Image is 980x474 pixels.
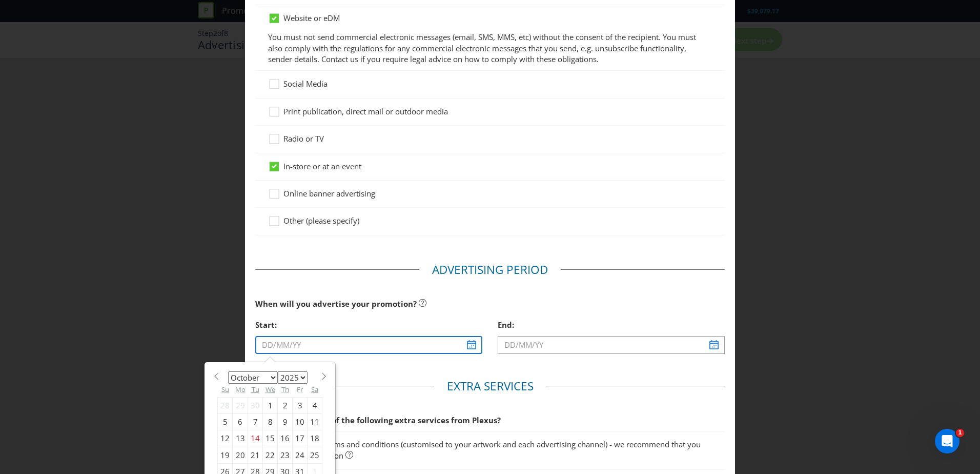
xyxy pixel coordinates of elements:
[308,447,322,463] div: 25
[293,397,308,413] div: 3
[255,415,501,425] span: Would you like any of the following extra services from Plexus?
[263,447,278,463] div: 22
[283,161,361,171] span: In-store or at an event
[248,397,263,413] div: 30
[935,429,959,453] iframe: Intercom live chat
[311,385,318,394] abbr: Saturday
[281,385,289,394] abbr: Thursday
[263,413,278,430] div: 8
[266,385,275,394] abbr: Wednesday
[956,429,964,437] span: 1
[248,413,263,430] div: 7
[283,78,328,89] span: Social Media
[233,397,248,413] div: 29
[283,188,375,199] span: Online banner advertising
[278,413,293,430] div: 9
[293,430,308,447] div: 17
[308,413,322,430] div: 11
[255,299,417,309] span: When will you advertise your promotion?
[233,430,248,447] div: 13
[308,397,322,413] div: 4
[218,447,233,463] div: 19
[218,397,233,413] div: 28
[218,413,233,430] div: 5
[308,430,322,447] div: 18
[283,133,324,144] span: Radio or TV
[498,314,725,335] div: End:
[263,430,278,447] div: 15
[293,447,308,463] div: 24
[283,215,359,226] span: Other (please specify)
[419,262,561,278] legend: Advertising Period
[233,413,248,430] div: 6
[278,447,293,463] div: 23
[278,430,293,447] div: 16
[293,413,308,430] div: 10
[221,385,229,394] abbr: Sunday
[255,314,482,335] div: Start:
[218,430,233,447] div: 12
[283,106,448,116] span: Print publication, direct mail or outdoor media
[268,32,712,65] p: You must not send commercial electronic messages (email, SMS, MMS, etc) without the consent of th...
[248,430,263,447] div: 14
[283,13,340,23] span: Website or eDM
[248,447,263,463] div: 21
[434,378,546,394] legend: Extra Services
[263,397,278,413] div: 1
[498,336,725,354] input: DD/MM/YY
[283,439,701,460] span: Short form terms and conditions (customised to your artwork and each advertising channel) - we re...
[252,385,259,394] abbr: Tuesday
[233,447,248,463] div: 20
[255,336,482,354] input: DD/MM/YY
[278,397,293,413] div: 2
[297,385,303,394] abbr: Friday
[235,385,246,394] abbr: Monday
